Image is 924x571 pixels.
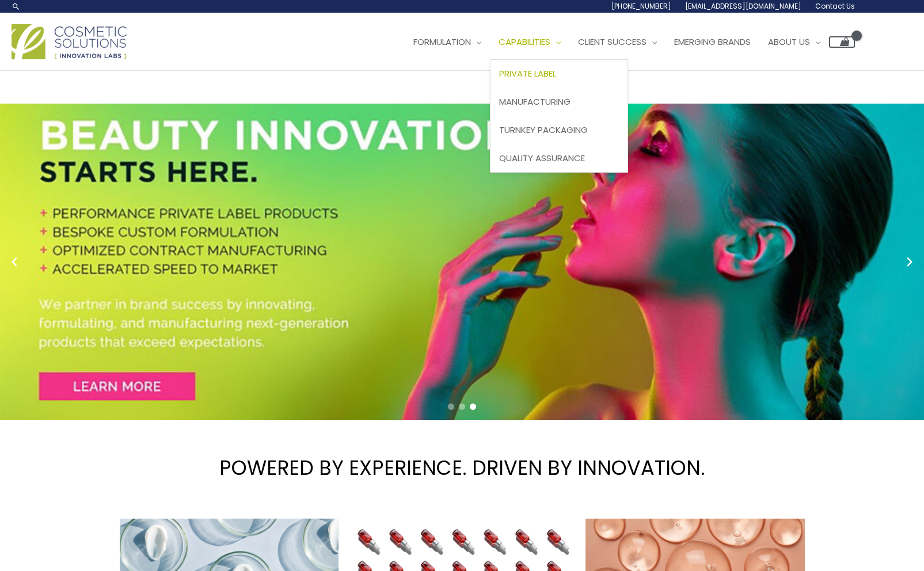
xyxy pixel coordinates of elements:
a: Private Label [490,60,628,88]
img: Cosmetic Solutions Logo [12,24,127,59]
a: Capabilities [490,25,569,59]
span: Capabilities [499,36,550,48]
span: Quality Assurance [499,152,585,164]
a: About Us [759,25,829,59]
span: Turnkey Packaging [499,124,588,136]
nav: Site Navigation [396,25,855,59]
span: Formulation [413,36,471,48]
span: [PHONE_NUMBER] [611,1,671,11]
button: Previous slide [6,253,23,271]
button: Next slide [901,253,918,271]
span: Emerging Brands [674,36,751,48]
a: Quality Assurance [490,144,628,172]
span: Client Success [578,36,647,48]
span: [EMAIL_ADDRESS][DOMAIN_NAME] [685,1,801,11]
a: View Shopping Cart, empty [829,36,855,48]
a: Emerging Brands [666,25,759,59]
span: Manufacturing [499,96,571,108]
span: Go to slide 2 [459,403,465,410]
span: Go to slide 3 [470,403,476,410]
span: Go to slide 1 [448,403,454,410]
span: About Us [768,36,810,48]
a: Search icon link [12,2,21,11]
a: Formulation [405,25,490,59]
a: Turnkey Packaging [490,116,628,144]
span: Contact Us [815,1,855,11]
span: Private Label [499,67,556,79]
a: Manufacturing [490,88,628,116]
a: Client Success [569,25,666,59]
